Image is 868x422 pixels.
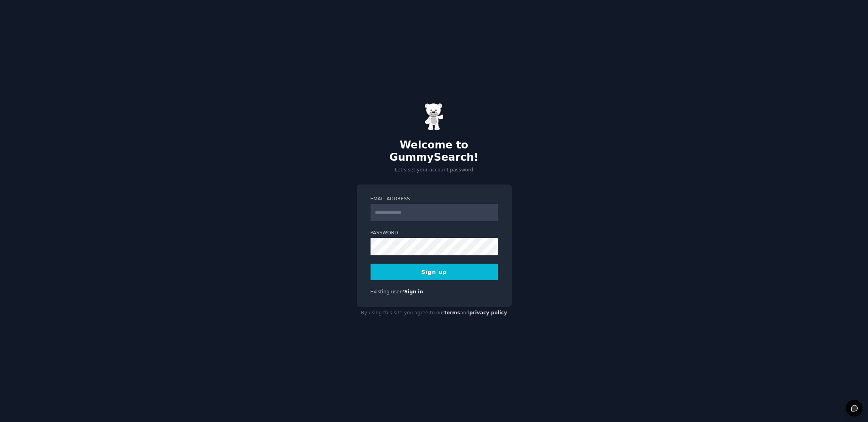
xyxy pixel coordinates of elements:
span: Existing user? [371,289,405,295]
label: Password [371,230,498,237]
a: privacy policy [469,310,507,316]
img: Gummy Bear [424,103,444,131]
label: Email Address [371,196,498,203]
a: terms [444,310,460,316]
a: Sign in [404,289,423,295]
button: Sign up [371,264,498,280]
h2: Welcome to GummySearch! [357,139,512,164]
div: By using this site you agree to our and [357,307,512,319]
p: Let's set your account password [357,167,512,174]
